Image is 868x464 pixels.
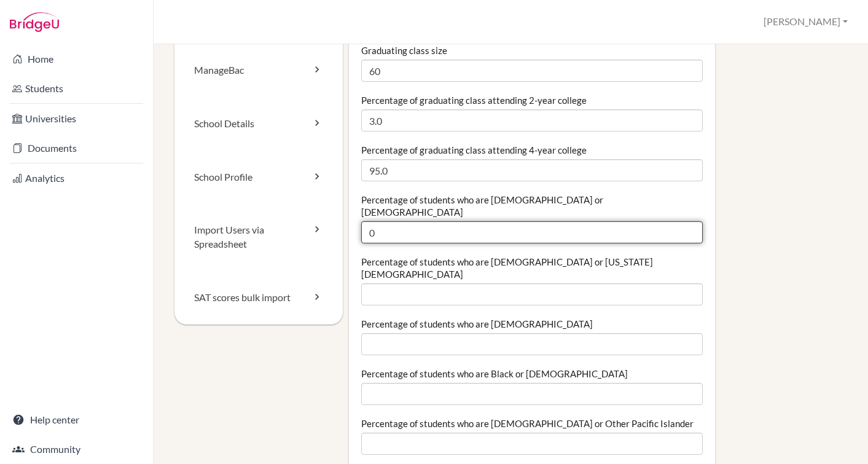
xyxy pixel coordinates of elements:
[361,318,593,330] label: Percentage of students who are [DEMOGRAPHIC_DATA]
[361,194,703,218] label: Percentage of students who are [DEMOGRAPHIC_DATA] or [DEMOGRAPHIC_DATA]
[174,97,343,151] a: School Details
[2,136,151,160] a: Documents
[174,44,343,97] a: ManageBac
[758,10,853,33] button: [PERSON_NAME]
[361,368,628,380] label: Percentage of students who are Black or [DEMOGRAPHIC_DATA]
[2,106,151,131] a: Universities
[361,417,694,430] label: Percentage of students who are [DEMOGRAPHIC_DATA] or Other Pacific Islander
[361,44,447,57] label: Graduating class size
[361,94,587,106] label: Percentage of graduating class attending 2-year college
[361,256,703,280] label: Percentage of students who are [DEMOGRAPHIC_DATA] or [US_STATE][DEMOGRAPHIC_DATA]
[2,166,151,191] a: Analytics
[10,12,59,32] img: Bridge-U
[2,407,151,432] a: Help center
[174,271,343,324] a: SAT scores bulk import
[2,437,151,462] a: Community
[174,151,343,204] a: School Profile
[174,203,343,271] a: Import Users via Spreadsheet
[2,47,151,71] a: Home
[361,144,587,156] label: Percentage of graduating class attending 4-year college
[2,76,151,101] a: Students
